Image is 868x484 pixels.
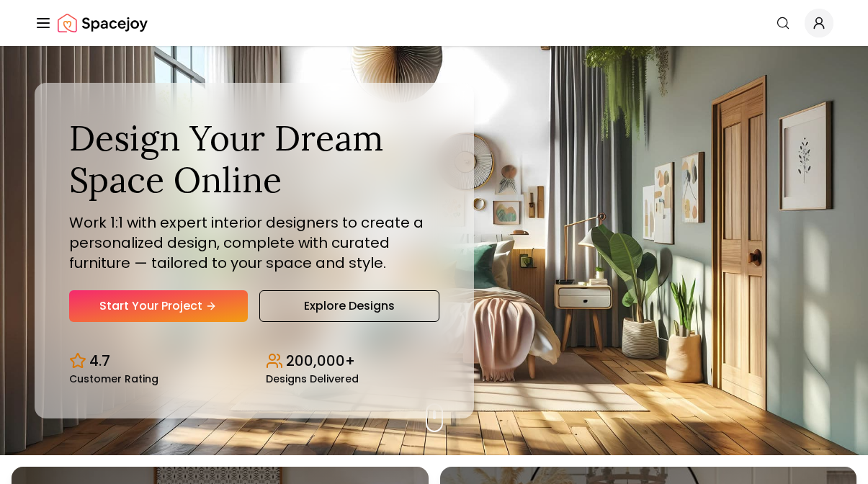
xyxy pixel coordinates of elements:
[89,351,110,371] p: 4.7
[69,117,439,200] h1: Design Your Dream Space Online
[266,374,359,384] small: Designs Delivered
[286,351,355,371] p: 200,000+
[69,212,439,273] p: Work 1:1 with expert interior designers to create a personalized design, complete with curated fu...
[69,290,248,322] a: Start Your Project
[58,9,148,37] a: Spacejoy
[58,9,148,37] img: Spacejoy Logo
[69,374,158,384] small: Customer Rating
[69,339,439,384] div: Design stats
[259,290,439,322] a: Explore Designs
